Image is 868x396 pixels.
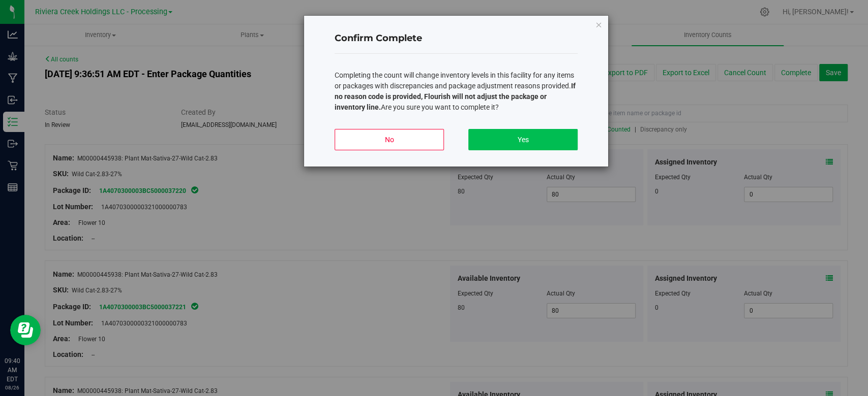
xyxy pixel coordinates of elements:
button: No [335,129,444,150]
h4: Confirm Complete [335,32,578,45]
b: If no reason code is provided, Flourish will not adjust the package or inventory line. [335,82,576,111]
button: Yes [468,129,578,150]
span: Completing the count will change inventory levels in this facility for any items or packages with... [335,71,576,111]
iframe: Resource center [10,315,41,345]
